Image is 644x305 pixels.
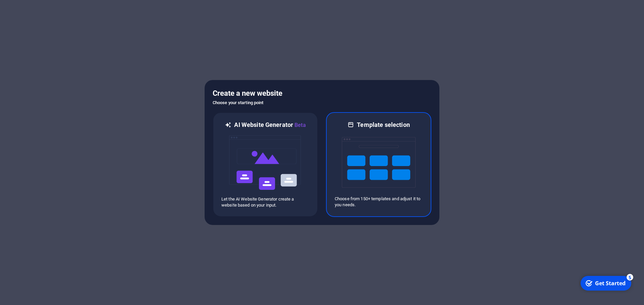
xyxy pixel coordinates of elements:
h5: Create a new website [213,88,431,99]
h6: Template selection [357,121,410,129]
div: 5 [48,1,55,7]
div: Get Started 5 items remaining, 0% complete [2,3,53,17]
img: ai [228,129,302,196]
h6: Choose your starting point [213,99,431,107]
div: AI Website GeneratorBetaaiLet the AI Website Generator create a website based on your input. [213,112,318,217]
div: Get Started [16,6,47,14]
span: Beta [293,122,306,128]
p: Let the AI Website Generator create a website based on your input. [221,196,309,208]
div: Template selectionChoose from 150+ templates and adjust it to you needs. [326,112,431,217]
p: Choose from 150+ templates and adjust it to you needs. [335,196,423,208]
h6: AI Website Generator [234,121,306,129]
